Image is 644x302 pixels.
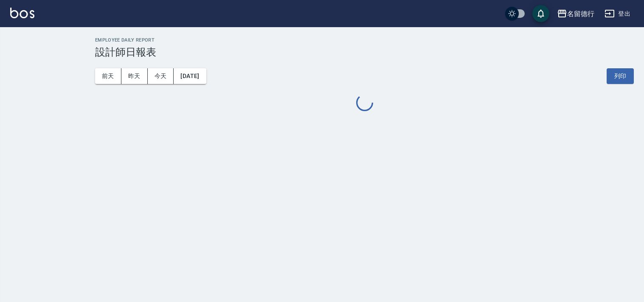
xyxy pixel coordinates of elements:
button: [DATE] [174,68,206,84]
img: Logo [10,8,34,18]
button: 今天 [148,68,174,84]
h3: 設計師日報表 [95,46,634,58]
button: 名留德行 [554,5,598,22]
button: 昨天 [121,68,148,84]
h2: Employee Daily Report [95,37,634,43]
button: 前天 [95,68,121,84]
button: 列印 [607,68,634,84]
div: 名留德行 [567,8,594,19]
button: 登出 [601,6,634,22]
button: save [532,5,549,22]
